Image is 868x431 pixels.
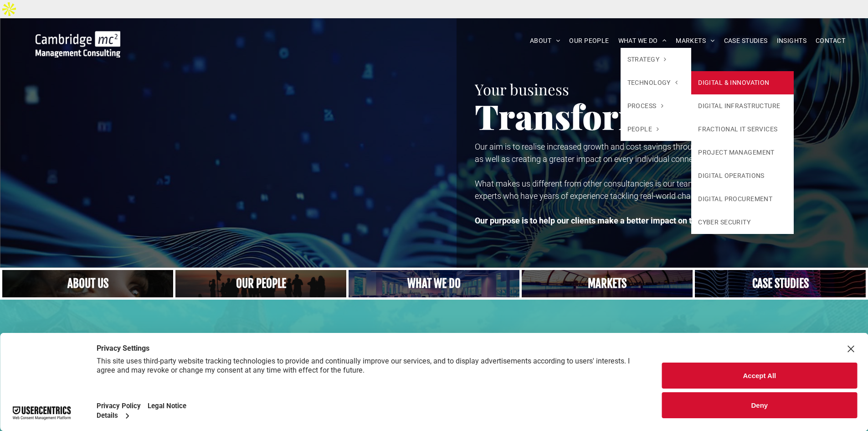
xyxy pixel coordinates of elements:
img: Go to Homepage [36,31,120,57]
a: FRACTIONAL IT SERVICES [691,118,794,141]
a: DIGITAL INFRASTRUCTURE [691,94,794,118]
span: What makes us different from other consultancies is our team. We only employ senior experts who h... [475,179,779,201]
span: Your business [475,79,569,99]
a: MARKETS [671,34,719,48]
a: TECHNOLOGY [621,71,692,94]
span: TECHNOLOGY [627,78,678,88]
a: PROCESS [621,94,692,118]
a: A yoga teacher lifting his whole body off the ground in the peacock pose [349,270,519,297]
a: DIGITAL & INNOVATION [691,71,794,94]
a: Telecoms | Decades of Experience Across Multiple Industries & Regions [522,270,693,297]
a: WHAT WE DO [614,34,672,48]
a: INSIGHTS [772,34,811,48]
a: DIGITAL PROCUREMENT [691,187,794,211]
span: STRATEGY [627,55,667,64]
a: Close up of woman's face, centered on her eyes [2,270,173,297]
span: Our aim is to realise increased growth and cost savings through digital transformation, as well a... [475,142,782,164]
span: Transformed [475,93,688,139]
strong: Our purpose is to help our clients make a better impact on the world. [475,216,725,225]
a: DIGITAL OPERATIONS [691,164,794,187]
a: STRATEGY [621,48,692,71]
a: CASE STUDIES | See an Overview of All Our Case Studies | Cambridge Management Consulting [695,270,866,297]
a: CONTACT [811,34,850,48]
span: PROCESS [627,101,663,111]
a: A crowd in silhouette at sunset, on a rise or lookout point [175,270,346,297]
a: CASE STUDIES [719,34,772,48]
a: OUR PEOPLE [565,34,613,48]
a: PEOPLE [621,118,692,141]
a: PROJECT MANAGEMENT [691,141,794,164]
a: ABOUT [525,34,565,48]
span: PEOPLE [627,125,659,134]
span: WHAT WE DO [618,34,667,48]
a: CYBER SECURITY [691,211,794,234]
a: Your Business Transformed | Cambridge Management Consulting [36,32,120,42]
